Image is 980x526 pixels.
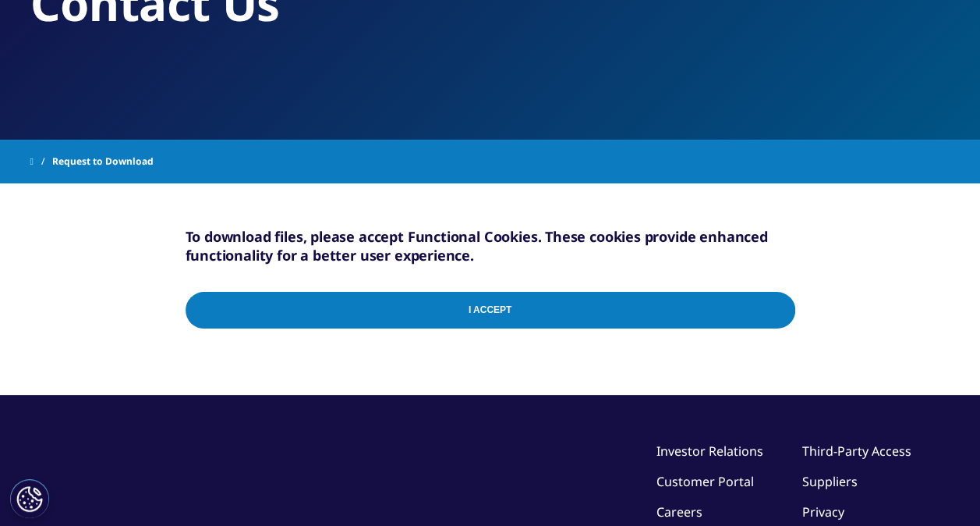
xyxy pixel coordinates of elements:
[656,442,763,460] a: Investor Relations
[186,292,795,329] input: I Accept
[656,473,754,490] a: Customer Portal
[52,147,154,176] span: Request to Download
[802,473,858,490] a: Suppliers
[10,479,49,518] button: Cookie 設定
[802,442,911,460] a: Third-Party Access
[656,503,702,521] a: Careers
[186,227,795,265] h5: To download files, please accept Functional Cookies. These cookies provide enhanced functionality...
[802,503,844,521] a: Privacy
